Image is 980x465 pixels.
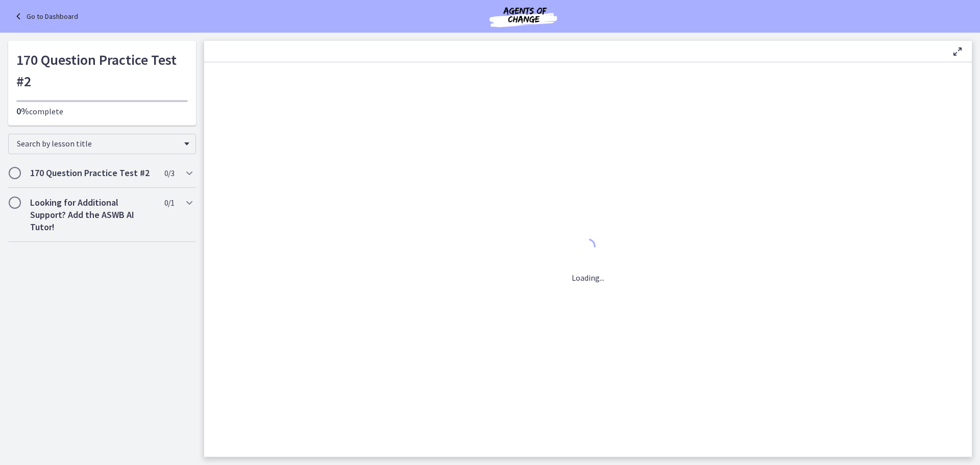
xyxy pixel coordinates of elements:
span: 0 / 3 [164,167,174,179]
a: Go to Dashboard [12,10,78,22]
p: complete [16,105,188,117]
h2: 170 Question Practice Test #2 [30,167,155,179]
h2: Looking for Additional Support? Add the ASWB AI Tutor! [30,197,155,233]
span: 0 / 1 [164,197,174,209]
div: Search by lesson title [8,134,196,154]
div: 1 [572,236,604,259]
span: Search by lesson title [17,138,179,149]
img: Agents of Change Social Work Test Prep [462,4,584,29]
p: Loading... [572,272,604,284]
span: 0% [16,105,29,117]
h1: 170 Question Practice Test #2 [16,49,188,92]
